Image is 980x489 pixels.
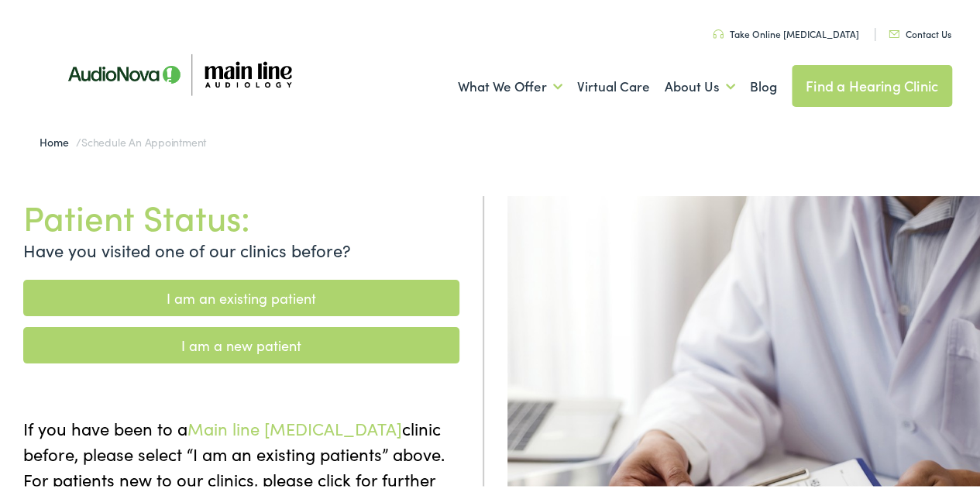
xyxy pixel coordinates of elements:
[577,55,650,112] a: Virtual Care
[713,26,724,36] img: utility icon
[665,55,735,112] a: About Us
[713,24,859,37] a: Take Online [MEDICAL_DATA]
[81,131,206,146] span: Schedule an Appointment
[458,55,562,112] a: What We Offer
[23,324,459,360] a: I am a new patient
[40,131,76,146] a: Home
[23,277,459,313] a: I am an existing patient
[889,27,899,35] img: utility icon
[40,131,206,146] span: /
[23,193,459,234] h1: Patient Status:
[23,234,459,260] p: Have you visited one of our clinics before?
[792,62,952,104] a: Find a Hearing Clinic
[750,55,777,112] a: Blog
[889,24,951,37] a: Contact Us
[187,413,402,437] span: Main line [MEDICAL_DATA]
